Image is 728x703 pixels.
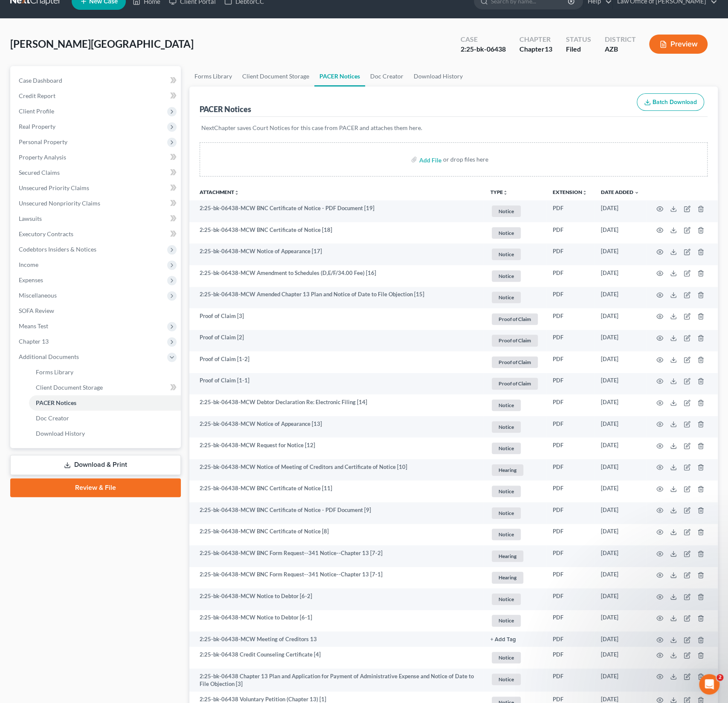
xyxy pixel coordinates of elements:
[594,243,646,265] td: [DATE]
[201,124,706,132] p: NextChapter saves Court Notices for this case from PACER and attaches them here.
[490,190,508,195] button: TYPEunfold_more
[492,615,521,626] span: Notice
[189,416,484,438] td: 2:25-bk-06438-MCW Notice of Appearance [13]
[14,153,133,186] div: Hi [PERSON_NAME]! I'll reach out to [GEOGRAPHIC_DATA] to get this resolved for you. I'll let you ...
[492,335,538,346] span: Proof of Claim
[29,411,181,426] a: Doc Creator
[594,265,646,287] td: [DATE]
[314,66,365,87] a: PACER Notices
[234,190,239,195] i: unfold_more
[189,647,484,668] td: 2:25-bk-06438 Credit Counseling Certificate [4]
[189,480,484,502] td: 2:25-bk-06438-MCW BNC Certificate of Notice [11]
[149,3,165,20] button: Home
[594,668,646,692] td: [DATE]
[492,529,521,540] span: Notice
[492,550,523,562] span: Hearing
[594,200,646,222] td: [DATE]
[409,66,468,87] a: Download History
[490,570,539,584] a: Hearing
[594,222,646,244] td: [DATE]
[27,279,34,286] button: Gif picker
[594,588,646,610] td: [DATE]
[36,430,85,437] span: Download History
[546,647,594,668] td: PDF
[492,674,521,685] span: Notice
[189,588,484,610] td: 2:25-bk-06438-MCW Notice to Debtor [6-2]
[36,368,73,376] span: Forms Library
[546,287,594,309] td: PDF
[12,226,181,242] a: Executory Contracts
[490,549,539,563] a: Hearing
[492,313,538,325] span: Proof of Claim
[492,443,521,454] span: Notice
[546,502,594,524] td: PDF
[605,35,635,44] div: District
[546,243,594,265] td: PDF
[200,189,239,195] a: Attachmentunfold_more
[7,148,164,192] div: Lindsey says…
[594,351,646,373] td: [DATE]
[546,567,594,589] td: PDF
[490,441,539,455] a: Notice
[716,674,723,681] span: 2
[26,31,163,63] div: Re-Pulling Credit Reports Within NextChapter
[490,613,539,628] a: Notice
[189,243,484,265] td: 2:25-bk-06438-MCW Notice of Appearance [17]
[594,647,646,668] td: [DATE]
[546,545,594,567] td: PDF
[237,66,314,87] a: Client Document Storage
[189,287,484,309] td: 2:25-bk-06438-MCW Amended Chapter 13 Plan and Notice of Date to File Objection [15]
[19,184,89,191] span: Unsecured Priority Claims
[19,77,62,84] span: Case Dashboard
[189,330,484,352] td: Proof of Claim [2]
[637,93,704,111] button: Batch Download
[490,506,539,520] a: Notice
[461,35,506,44] div: Case
[594,502,646,524] td: [DATE]
[546,265,594,287] td: PDF
[582,190,587,195] i: unfold_more
[12,73,181,88] a: Case Dashboard
[29,365,181,380] a: Forms Library
[492,356,538,368] span: Proof of Claim
[24,5,38,18] img: Profile image for Lindsey
[546,668,594,692] td: PDF
[14,197,133,255] div: Hi again! [PERSON_NAME] just got back to me. I can manually assign that report to your case. To d...
[546,330,594,352] td: PDF
[12,165,181,180] a: Secured Claims
[35,70,121,77] strong: Import and Export Claims
[189,308,484,330] td: Proof of Claim [3]
[41,4,97,11] h1: [PERSON_NAME]
[490,204,539,218] a: Notice
[594,330,646,352] td: [DATE]
[12,88,181,104] a: Credit Report
[35,93,120,100] strong: Credit Report Integration
[492,593,521,605] span: Notice
[189,545,484,567] td: 2:25-bk-06438-MCW BNC Form Request--341 Notice--Chapter 13 [7-2]
[19,322,48,330] span: Means Test
[546,459,594,481] td: PDF
[492,507,521,519] span: Notice
[36,399,76,406] span: PACER Notices
[546,610,594,632] td: PDF
[594,480,646,502] td: [DATE]
[19,307,54,314] span: SOFA Review
[12,211,181,226] a: Lawsuits
[546,480,594,502] td: PDF
[490,651,539,665] a: Notice
[189,222,484,244] td: 2:25-bk-06438-MCW BNC Certificate of Notice [18]
[6,3,22,20] button: go back
[19,138,67,145] span: Personal Property
[7,31,164,136] div: Operator says…
[492,652,521,663] span: Notice
[7,192,140,260] div: Hi again! [PERSON_NAME] just got back to me. I can manually assign that report to your case. To d...
[59,115,139,122] span: More in the Help Center
[490,312,539,326] a: Proof of Claim
[189,610,484,632] td: 2:25-bk-06438-MCW Notice to Debtor [6-1]
[19,292,57,299] span: Miscellaneous
[461,44,506,54] div: 2:25-bk-06438
[41,279,47,286] button: Upload attachment
[7,111,20,125] img: Profile image for Operator
[19,123,55,130] span: Real Property
[189,668,484,692] td: 2:25-bk-06438 Chapter 13 Plan and Application for Payment of Administrative Expense and Notice of...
